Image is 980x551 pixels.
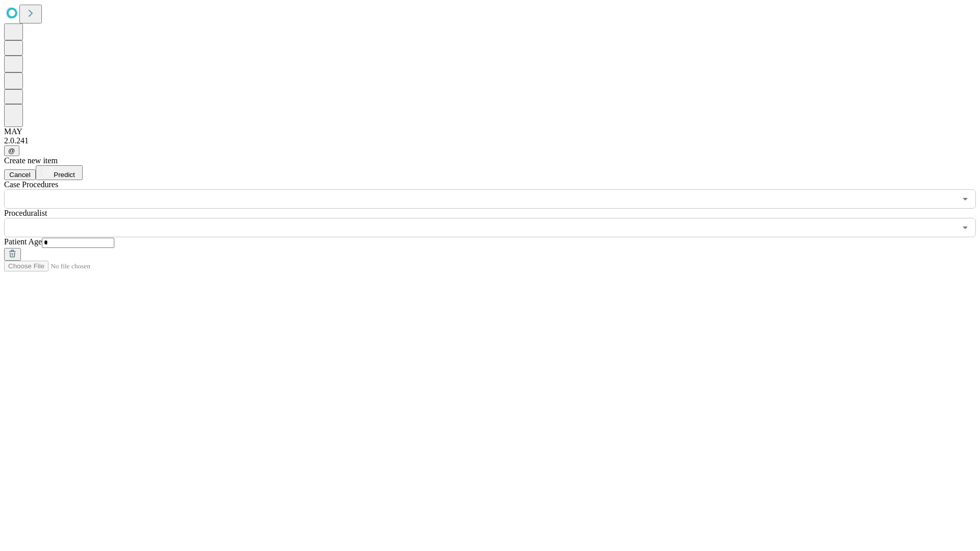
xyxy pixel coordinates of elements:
span: Scheduled Procedure [4,180,58,189]
span: @ [8,147,15,155]
button: Cancel [4,169,36,180]
div: 2.0.241 [4,136,976,145]
div: MAY [4,127,976,136]
span: Create new item [4,156,58,165]
button: Open [958,192,972,206]
span: Proceduralist [4,209,47,217]
span: Patient Age [4,237,42,246]
button: Open [958,220,972,235]
button: @ [4,145,19,156]
span: Predict [54,171,75,179]
button: Predict [36,165,83,180]
span: Cancel [9,171,31,179]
